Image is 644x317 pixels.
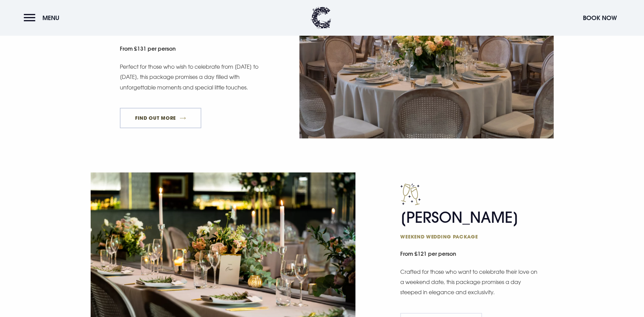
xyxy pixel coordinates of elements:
h2: [PERSON_NAME] [400,208,533,240]
small: From £131 per person [120,42,262,57]
span: Weekend wedding package [400,233,533,240]
img: Champagne icon [400,183,421,205]
p: Crafted for those who want to celebrate their love on a weekend date, this package promises a day... [400,267,539,298]
small: From £121 per person [400,247,553,262]
button: Book Now [579,11,620,25]
span: Menu [42,14,59,22]
button: Menu [24,11,63,25]
p: Perfect for those who wish to celebrate from [DATE] to [DATE], this package promises a day filled... [120,62,259,93]
img: Clandeboye Lodge [311,7,331,29]
a: FIND OUT MORE [120,108,202,128]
